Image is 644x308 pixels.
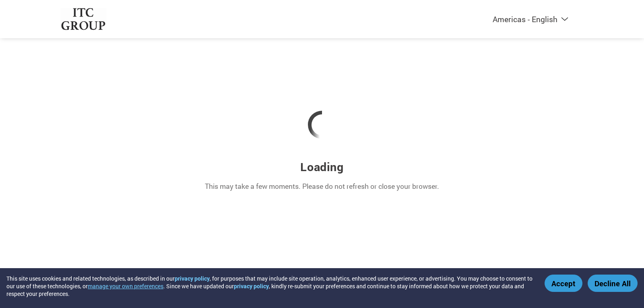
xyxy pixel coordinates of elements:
p: This may take a few moments. Please do not refresh or close your browser. [205,181,439,192]
a: privacy policy [175,275,210,282]
button: manage your own preferences [88,282,163,290]
h3: Loading [300,159,343,174]
button: Decline All [588,275,638,292]
a: privacy policy [234,282,269,290]
button: Accept [545,275,582,292]
div: This site uses cookies and related technologies, as described in our , for purposes that may incl... [6,275,533,298]
img: ITC Group [60,8,106,30]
